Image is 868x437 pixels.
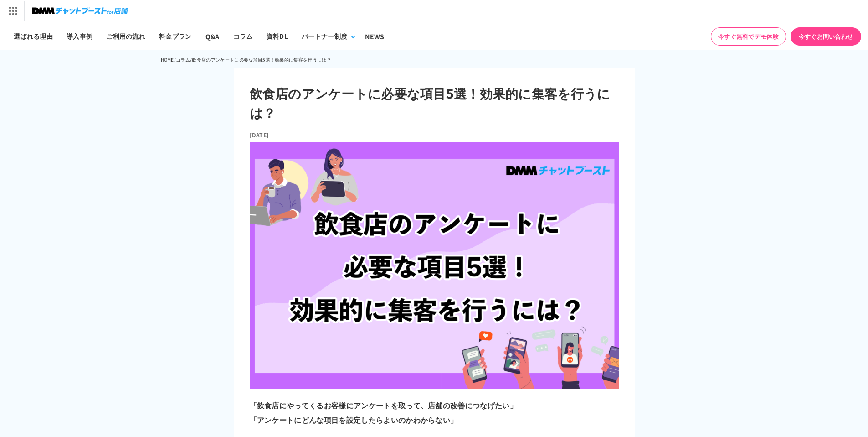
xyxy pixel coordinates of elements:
a: NEWS [358,22,391,50]
a: 選ばれる理由 [7,22,60,50]
a: Q&A [199,22,226,50]
div: パートナー制度 [302,31,347,41]
img: サービス [1,1,24,21]
b: 「飲食店にやってくるお客様にアンケートを取って、店舗の改善につなげたい」 [250,400,518,411]
a: 料金プラン [152,22,199,50]
li: 飲食店のアンケートに必要な項目5選！効果的に集客を行うには？ [192,54,331,65]
a: ご利用の流れ [99,22,152,50]
li: / [190,54,192,65]
b: 「アンケートにどんな項目を設定したらよいのかわからない」 [250,414,458,425]
a: コラム [176,56,190,63]
li: / [174,54,176,65]
a: HOME [161,56,174,63]
time: [DATE] [250,131,269,139]
img: 飲食店のアンケートに必要な項目5選！効果的に集客を行うには？ [250,142,619,389]
a: 今すぐ無料でデモ体験 [711,27,786,46]
h1: 飲食店のアンケートに必要な項目5選！効果的に集客を行うには？ [250,83,619,122]
a: 今すぐお問い合わせ [791,27,861,46]
img: チャットブーストfor店舗 [32,5,128,17]
a: コラム [226,22,260,50]
a: 資料DL [260,22,295,50]
a: 導入事例 [60,22,99,50]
